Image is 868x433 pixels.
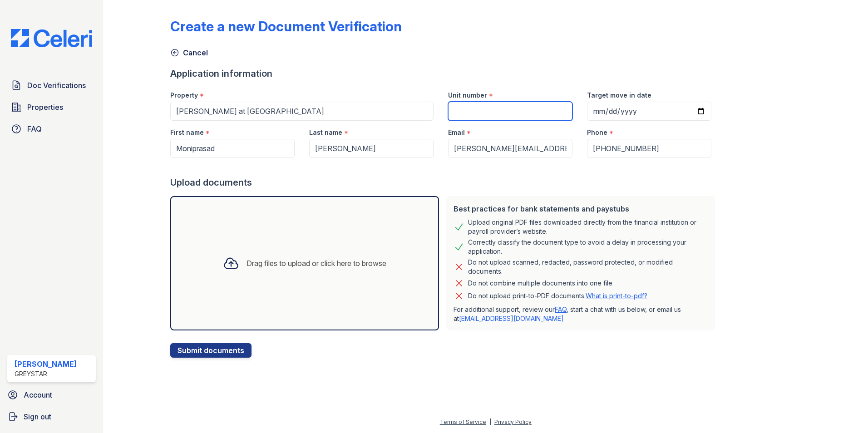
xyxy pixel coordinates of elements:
div: Upload original PDF files downloaded directly from the financial institution or payroll provider’... [468,218,708,236]
a: FAQ [7,120,96,138]
label: Last name [309,128,342,137]
a: What is print-to-pdf? [586,292,647,300]
a: FAQ [555,305,567,313]
label: Email [448,128,465,137]
div: [PERSON_NAME] [15,359,77,369]
label: First name [170,128,204,137]
img: CE_Logo_Blue-a8612792a0a2168367f1c8372b55b34899dd931a85d93a1a3d3e32e68fde9ad4.png [4,29,99,47]
span: Account [24,389,52,400]
div: Best practices for bank statements and paystubs [454,203,708,214]
a: [EMAIL_ADDRESS][DOMAIN_NAME] [459,315,564,322]
div: Application information [170,67,719,80]
a: Sign out [4,408,99,426]
span: FAQ [27,123,42,134]
div: Do not combine multiple documents into one file. [468,278,614,289]
div: Upload documents [170,176,719,189]
a: Account [4,386,99,404]
div: Do not upload scanned, redacted, password protected, or modified documents. [468,258,708,276]
label: Property [170,91,198,100]
a: Terms of Service [440,418,486,425]
p: For additional support, review our , start a chat with us below, or email us at [454,305,708,323]
div: | [489,418,491,425]
label: Phone [587,128,607,137]
label: Unit number [448,91,487,100]
p: Do not upload print-to-PDF documents. [468,291,647,300]
label: Target move in date [587,91,651,100]
div: Correctly classify the document type to avoid a delay in processing your application. [468,238,708,256]
a: Cancel [170,47,208,58]
div: Create a new Document Verification [170,18,402,34]
button: Submit documents [170,343,252,358]
a: Privacy Policy [494,418,532,425]
div: Greystar [15,369,77,379]
span: Sign out [24,411,51,422]
a: Properties [7,98,96,116]
span: Doc Verifications [27,80,86,91]
div: Drag files to upload or click here to browse [247,258,386,269]
span: Properties [27,102,63,113]
a: Doc Verifications [7,76,96,94]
